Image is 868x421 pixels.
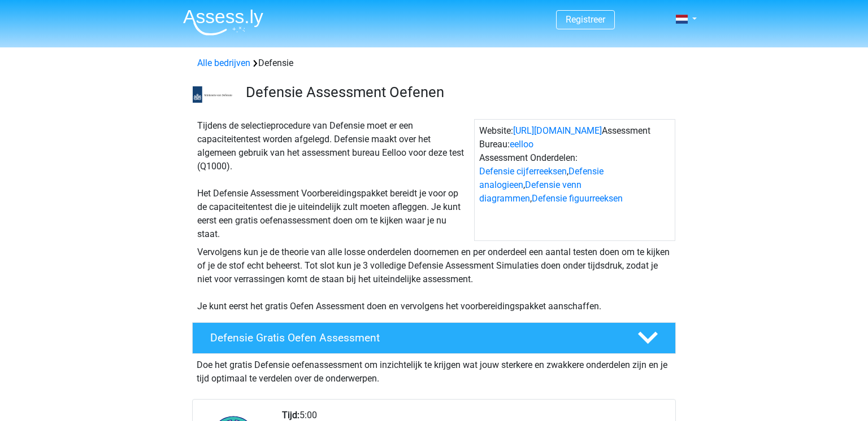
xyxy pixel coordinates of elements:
[532,193,623,204] a: Defensie figuurreeksen
[282,410,300,420] b: Tijd:
[188,322,680,354] a: Defensie Gratis Oefen Assessment
[513,125,602,136] a: [URL][DOMAIN_NAME]
[210,331,619,344] h4: Defensie Gratis Oefen Assessment
[193,119,474,241] div: Tijdens de selectieprocedure van Defensie moet er een capaciteitentest worden afgelegd. Defensie ...
[192,354,676,385] div: Doe het gratis Defensie oefenassessment om inzichtelijk te krijgen wat jouw sterkere en zwakkere ...
[193,56,675,70] div: Defensie
[566,14,605,25] a: Registreer
[246,84,667,101] h3: Defensie Assessment Oefenen
[510,139,533,150] a: eelloo
[197,58,250,68] a: Alle bedrijven
[474,119,675,241] div: Website: Assessment Bureau: Assessment Onderdelen: , , ,
[479,179,581,204] a: Defensie venn diagrammen
[479,166,567,177] a: Defensie cijferreeksen
[193,245,675,313] div: Vervolgens kun je de theorie van alle losse onderdelen doornemen en per onderdeel een aantal test...
[479,166,604,190] a: Defensie analogieen
[183,9,263,36] img: Assessly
